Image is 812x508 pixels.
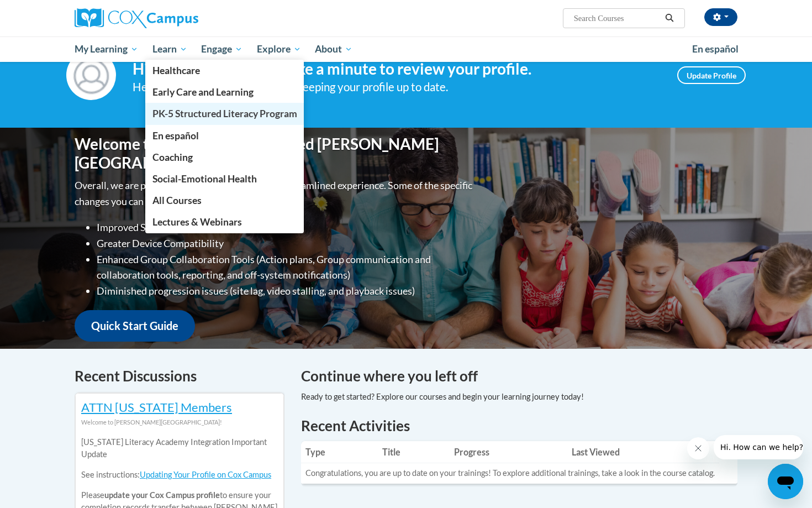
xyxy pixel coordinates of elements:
[97,283,475,299] li: Diminished progression issues (site lag, video stalling, and playback issues)
[140,470,271,479] a: Updating Your Profile on Cox Campus
[145,211,304,233] a: Lectures & Webinars
[145,168,304,190] a: Social-Emotional Health
[687,437,709,459] iframe: Close message
[133,60,661,78] h4: Hi [PERSON_NAME]! Take a minute to review your profile.
[692,43,739,55] span: En español
[714,435,803,459] iframe: Message from company
[75,8,284,28] a: Cox Campus
[75,177,475,210] p: Overall, we are proud to provide you with a more streamlined experience. Some of the specific cha...
[152,195,202,206] span: All Courses
[145,60,304,81] a: Healthcare
[152,216,242,228] span: Lectures & Webinars
[194,36,250,62] a: Engage
[704,8,737,26] button: Account Settings
[145,81,304,103] a: Early Care and Learning
[301,365,737,387] h4: Continue where you left off
[450,441,567,463] th: Progress
[152,151,193,163] span: Coaching
[768,464,803,499] iframe: Button to launch messaging window
[201,43,242,56] span: Engage
[67,36,145,62] a: My Learning
[58,36,754,62] div: Main menu
[677,66,746,84] a: Update Profile
[133,78,661,96] div: Help improve your experience by keeping your profile up to date.
[81,436,278,460] p: [US_STATE] Literacy Academy Integration Important Update
[152,108,297,119] span: PK-5 Structured Literacy Program
[567,441,719,463] th: Last Viewed
[145,190,304,211] a: All Courses
[81,469,278,481] p: See instructions:
[145,146,304,168] a: Coaching
[75,310,195,342] a: Quick Start Guide
[97,219,475,235] li: Improved Site Navigation
[75,8,198,28] img: Cox Campus
[75,365,284,387] h4: Recent Discussions
[75,43,138,56] span: My Learning
[308,36,360,62] a: About
[573,12,661,25] input: Search Courses
[81,400,232,415] a: ATTN [US_STATE] Members
[152,86,254,98] span: Early Care and Learning
[301,441,378,463] th: Type
[75,135,475,172] h1: Welcome to the new and improved [PERSON_NAME][GEOGRAPHIC_DATA]
[145,125,304,146] a: En español
[315,43,352,56] span: About
[97,235,475,252] li: Greater Device Compatibility
[152,173,257,185] span: Social-Emotional Health
[257,43,301,56] span: Explore
[81,416,278,428] div: Welcome to [PERSON_NAME][GEOGRAPHIC_DATA]!
[152,130,199,142] span: En español
[301,416,737,436] h1: Recent Activities
[152,65,200,76] span: Healthcare
[145,103,304,124] a: PK-5 Structured Literacy Program
[104,490,220,500] b: update your Cox Campus profile
[97,252,475,284] li: Enhanced Group Collaboration Tools (Action plans, Group communication and collaboration tools, re...
[661,12,678,25] button: Search
[301,463,719,484] td: Congratulations, you are up to date on your trainings! To explore additional trainings, take a lo...
[378,441,450,463] th: Title
[685,38,746,61] a: En español
[145,36,194,62] a: Learn
[66,50,116,100] img: Profile Image
[250,36,308,62] a: Explore
[152,43,187,56] span: Learn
